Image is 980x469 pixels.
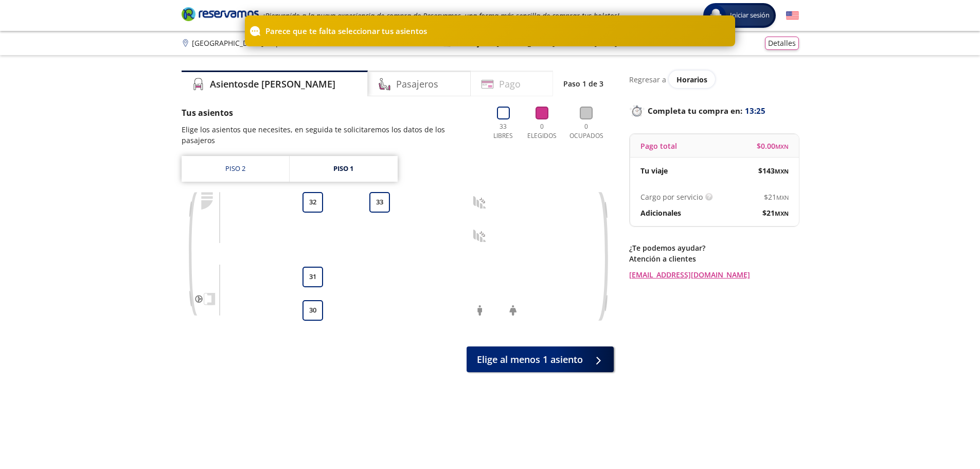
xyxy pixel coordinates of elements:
p: Completa tu compra en : [629,103,799,118]
a: Brand Logo [182,6,259,25]
h4: Pasajeros [396,77,438,91]
button: Elige al menos 1 asiento [467,346,614,372]
span: $ 143 [758,165,789,176]
button: English [786,9,799,22]
em: ¡Bienvenido a la nueva experiencia de compra de Reservamos, una forma más sencilla de comprar tus... [263,11,619,21]
h4: Pago [499,77,521,91]
div: Piso 1 [333,164,353,174]
p: Parece que te falta seleccionar tus asientos [265,25,427,37]
p: ¿Te podemos ayudar? [629,242,799,253]
span: Elige al menos 1 asiento [477,353,583,367]
a: Piso 2 [182,156,289,182]
button: 33 [369,192,390,213]
span: Iniciar sesión [726,10,774,21]
p: Paso 1 de 3 [563,78,603,89]
span: $ 0.00 [757,141,789,151]
p: 0 Ocupados [567,122,606,141]
span: $ 21 [762,207,789,218]
a: [EMAIL_ADDRESS][DOMAIN_NAME] [629,269,799,280]
p: 0 Elegidos [525,122,559,141]
button: 31 [302,267,323,287]
span: $ 21 [764,192,789,202]
a: Piso 1 [290,156,398,182]
span: Horarios [676,75,707,84]
small: MXN [775,143,789,150]
p: Tus asientos [182,107,479,119]
p: Adicionales [640,207,681,218]
small: MXN [775,210,789,217]
i: Brand Logo [182,6,259,22]
p: Cargo por servicio [640,192,703,202]
h4: Asientos de [PERSON_NAME] [210,77,335,91]
span: 13:25 [745,105,765,117]
p: Atención a clientes [629,253,799,264]
p: Regresar a [629,74,666,85]
button: 32 [302,192,323,213]
div: Regresar a ver horarios [629,71,799,88]
button: 30 [302,300,323,321]
p: Elige los asientos que necesites, en seguida te solicitaremos los datos de los pasajeros [182,124,479,146]
p: Tu viaje [640,165,668,176]
small: MXN [775,167,789,175]
p: 33 Libres [489,122,518,141]
small: MXN [776,194,789,201]
p: Pago total [640,141,677,151]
